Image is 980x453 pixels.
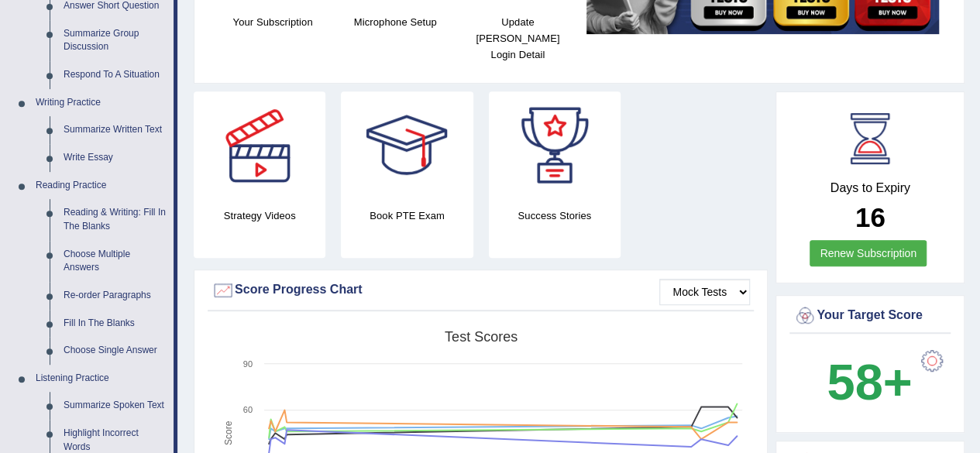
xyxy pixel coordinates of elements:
h4: Your Subscription [219,14,326,30]
tspan: Test scores [445,329,518,345]
h4: Book PTE Exam [341,208,473,224]
a: Reading & Writing: Fill In The Blanks [57,199,174,240]
a: Choose Multiple Answers [57,241,174,282]
text: 60 [243,405,253,414]
text: 90 [243,359,253,369]
b: 16 [855,202,885,232]
h4: Days to Expiry [793,181,947,195]
h4: Update [PERSON_NAME] Login Detail [464,14,571,63]
h4: Strategy Videos [194,208,325,224]
a: Respond To A Situation [57,61,174,89]
h4: Success Stories [489,208,621,224]
a: Renew Subscription [810,240,927,266]
a: Choose Single Answer [57,337,174,365]
b: 58+ [827,354,912,410]
a: Summarize Group Discussion [57,20,174,61]
a: Re-order Paragraphs [57,282,174,310]
a: Summarize Spoken Text [57,392,174,420]
tspan: Score [223,420,234,445]
div: Score Progress Chart [211,279,750,302]
h4: Microphone Setup [342,14,449,30]
a: Write Essay [57,144,174,172]
a: Summarize Written Text [57,116,174,144]
a: Listening Practice [29,365,174,393]
a: Writing Practice [29,89,174,117]
div: Your Target Score [793,304,947,328]
a: Fill In The Blanks [57,310,174,338]
a: Reading Practice [29,172,174,200]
